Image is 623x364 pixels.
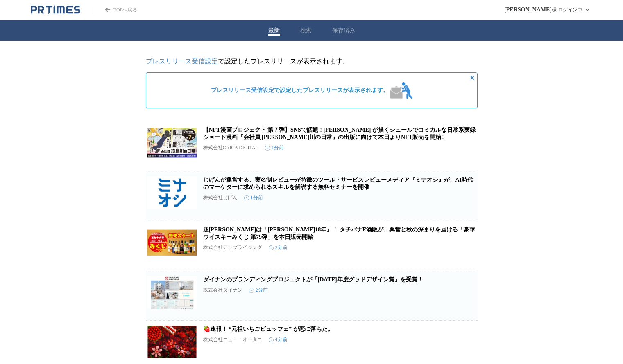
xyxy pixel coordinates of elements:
[203,227,476,240] a: 超[PERSON_NAME]は「[PERSON_NAME]18年」！ タチバナE酒販が、興奮と秋の深まりを届ける「豪華ウイスキーみくじ 第79弾」を本日販売開始
[211,87,274,93] a: プレスリリース受信設定
[211,87,389,94] span: で設定したプレスリリースが表示されます。
[504,7,552,13] span: [PERSON_NAME]
[265,144,284,151] time: 1分前
[203,127,476,140] a: 【NFT漫画プロジェクト 第７弾】SNSで話題!! [PERSON_NAME] が描くシュールでコミカルな日常系実録ショート漫画『会社員 [PERSON_NAME]川の日常』の出版に向けて本日よ...
[467,73,477,83] button: 非表示にする
[269,244,288,251] time: 2分前
[269,336,288,343] time: 4分前
[31,5,80,15] a: PR TIMESのトップページはこちら
[300,27,312,34] button: 検索
[147,276,197,309] img: ダイナンのブランディングプロジェクトが「2025年度グッドデザイン賞」を受賞！
[203,326,333,332] a: 🍓速報！ “元祖いちごビュッフェ” が恋に落ちた。
[146,58,218,65] a: プレスリリース受信設定
[203,144,258,151] p: 株式会社CAICA DIGITAL
[147,176,197,209] img: じげんが運営する、実名制レビューが特徴のツール・サービスレビューメディア『ミナオシ』が、AI時代のマーケターに求められるスキルを解説する無料セミナーを開催
[93,7,137,13] a: PR TIMESのトップページはこちら
[146,57,478,66] p: で設定したプレスリリースが表示されます。
[203,194,238,201] p: 株式会社じげん
[203,336,262,343] p: 株式会社ニュー・オータニ
[244,194,263,201] time: 1分前
[147,126,197,159] img: 【NFT漫画プロジェクト 第７弾】SNSで話題!! 玖島川のり が描くシュールでコミカルな日常系実録ショート漫画『会社員 玖島川の日常』の出版に向けて本日よりNFT販売を開始!!
[203,244,262,251] p: 株式会社アップライジング
[268,27,280,34] button: 最新
[147,326,197,358] img: 🍓速報！ “元祖いちごビュッフェ” が恋に落ちた。
[203,276,423,283] a: ダイナンのブランディングプロジェクトが「[DATE]年度グッドデザイン賞」を受賞！
[203,177,473,190] a: じげんが運営する、実名制レビューが特徴のツール・サービスレビューメディア『ミナオシ』が、AI時代のマーケターに求められるスキルを解説する無料セミナーを開催
[332,27,355,34] button: 保存済み
[147,226,197,259] img: 超大吉は「山崎18年」！ タチバナE酒販が、興奮と秋の深まりを届ける「豪華ウイスキーみくじ 第79弾」を本日販売開始
[249,287,268,294] time: 2分前
[203,287,242,294] p: 株式会社ダイナン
